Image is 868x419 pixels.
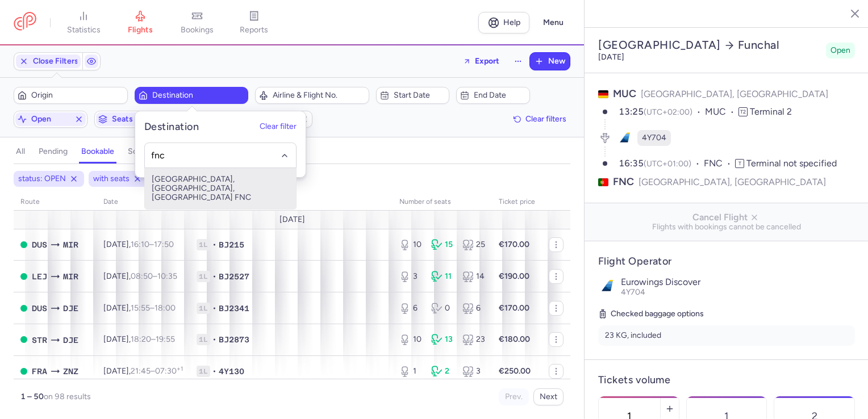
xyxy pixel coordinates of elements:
[619,158,644,169] time: 16:35
[393,194,492,211] th: number of seats
[399,239,422,250] div: 10
[376,87,450,104] button: Start date
[155,303,176,313] time: 18:00
[594,223,859,232] span: Flights with bookings cannot be cancelled
[499,366,531,376] strong: €250.00
[128,146,157,157] h4: sold out
[32,270,47,283] span: LEJ
[639,175,826,189] span: [GEOGRAPHIC_DATA], [GEOGRAPHIC_DATA]
[112,115,191,124] span: Seats and bookings
[197,303,210,314] span: 1L
[499,388,529,405] button: Prev.
[642,132,666,144] span: 4Y704
[499,334,530,344] strong: €180.00
[152,91,245,100] span: Destination
[644,159,691,169] span: (UTC+01:00)
[399,334,422,345] div: 10
[735,159,744,168] span: T
[548,57,565,66] span: New
[431,239,454,250] div: 15
[212,271,216,282] span: •
[93,173,130,185] span: with seats
[103,366,183,376] span: [DATE],
[32,365,47,378] span: FRA
[598,307,855,321] h5: Checked baggage options
[475,57,499,65] span: Export
[431,303,454,314] div: 0
[14,87,128,104] button: Origin
[831,45,850,56] span: Open
[177,365,183,372] sup: +1
[14,111,87,128] button: open
[128,25,153,35] span: flights
[131,366,183,376] span: –
[14,53,82,70] button: Close Filters
[16,146,25,157] h4: all
[14,12,36,33] a: CitizenPlane red outlined logo
[219,334,249,345] span: BJ2873
[399,271,422,282] div: 3
[738,107,748,116] span: T2
[81,146,114,157] h4: bookable
[525,115,566,123] span: Clear filters
[157,271,177,281] time: 10:35
[131,240,174,249] span: –
[510,111,570,128] button: Clear filters
[169,10,226,35] a: bookings
[63,334,78,346] span: DJE
[273,91,365,100] span: Airline & Flight No.
[499,303,529,313] strong: €170.00
[598,325,855,346] li: 23 KG, included
[63,270,78,283] span: MIR
[31,91,124,100] span: Origin
[431,334,454,345] div: 13
[212,334,216,345] span: •
[131,303,150,313] time: 15:55
[103,271,177,281] span: [DATE],
[750,106,792,117] span: Terminal 2
[456,52,507,70] button: Export
[598,52,624,62] time: [DATE]
[156,334,175,344] time: 19:55
[131,334,175,344] span: –
[131,240,149,249] time: 16:10
[33,57,78,66] span: Close Filters
[499,271,529,281] strong: €190.00
[462,334,485,345] div: 23
[32,334,47,346] span: STR
[598,38,821,52] h2: [GEOGRAPHIC_DATA] Funchal
[260,122,297,131] button: Clear filter
[31,115,70,124] span: open
[131,334,151,344] time: 18:20
[219,239,244,250] span: BJ215
[462,303,485,314] div: 6
[181,25,214,35] span: bookings
[219,271,249,282] span: BJ2527
[103,303,176,313] span: [DATE],
[103,240,174,249] span: [DATE],
[503,18,520,27] span: Help
[462,239,485,250] div: 25
[705,106,738,119] span: MUC
[135,87,249,104] button: Destination
[613,87,636,100] span: MUC
[131,271,153,281] time: 08:50
[279,215,305,224] span: [DATE]
[55,10,112,35] a: statistics
[151,149,290,161] input: -searchbox
[255,87,369,104] button: Airline & Flight No.
[431,271,454,282] div: 11
[240,25,268,35] span: reports
[155,366,183,376] time: 07:30
[212,239,216,250] span: •
[144,120,199,133] h5: Destination
[598,374,855,387] h4: Tickets volume
[492,194,542,211] th: Ticket price
[621,287,645,297] span: 4Y704
[212,303,216,314] span: •
[20,392,44,401] strong: 1 – 50
[44,392,91,401] span: on 98 results
[621,277,855,287] p: Eurowings Discover
[63,365,78,378] span: ZNZ
[39,146,68,157] h4: pending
